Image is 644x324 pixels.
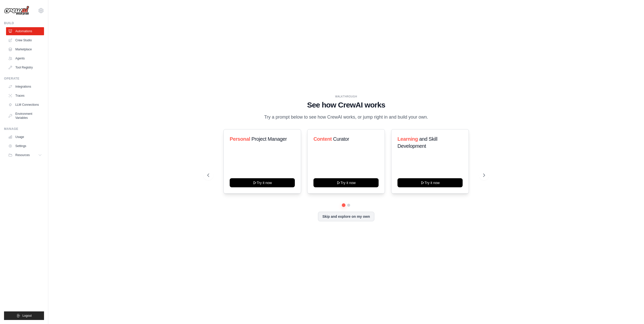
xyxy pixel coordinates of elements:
span: Learning [397,136,418,142]
a: Usage [6,133,44,141]
span: Curator [333,136,349,142]
a: Marketplace [6,45,44,53]
div: Operate [4,77,44,81]
a: Crew Studio [6,36,44,44]
span: Resources [15,153,30,157]
a: Traces [6,92,44,100]
h1: See how CrewAI works [207,100,485,110]
span: Logout [22,314,32,318]
a: Settings [6,142,44,150]
a: Integrations [6,83,44,91]
img: Logo [4,6,29,15]
div: WALKTHROUGH [207,95,485,98]
button: Try it now [230,178,295,187]
div: Manage [4,127,44,131]
p: Try a prompt below to see how CrewAI works, or jump right in and build your own. [262,114,431,121]
span: Content [313,136,332,142]
button: Try it now [313,178,379,187]
span: and Skill Development [397,136,437,149]
span: Project Manager [251,136,287,142]
a: Tool Registry [6,63,44,71]
a: Agents [6,54,44,62]
span: Personal [230,136,250,142]
button: Skip and explore on my own [318,212,374,221]
button: Logout [4,311,44,320]
button: Resources [6,151,44,159]
a: Environment Variables [6,110,44,122]
button: Try it now [397,178,463,187]
a: LLM Connections [6,101,44,109]
a: Automations [6,27,44,35]
div: Build [4,21,44,25]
